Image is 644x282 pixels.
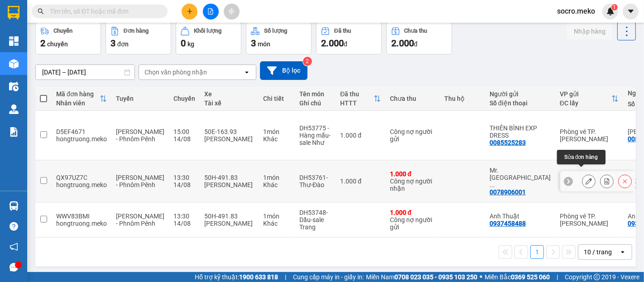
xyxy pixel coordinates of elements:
[224,4,240,20] button: aim
[627,7,635,15] span: caret-down
[582,174,596,188] div: Sửa đơn hàng
[366,272,477,282] span: Miền Nam
[390,95,435,102] div: Chưa thu
[613,4,616,10] span: 1
[50,6,157,16] input: Tìm tên, số ĐT hoặc mã đơn
[207,8,214,15] span: file-add
[299,174,331,188] div: DH53761-Thư-Đào
[490,188,526,196] div: 0078906001
[263,95,290,102] div: Chi tiết
[594,274,600,280] span: copyright
[299,209,331,231] div: DH53748-Dầu-sale Trang
[9,127,19,137] img: solution-icon
[173,95,195,102] div: Chuyến
[52,87,111,111] th: Toggle SortBy
[299,124,331,146] div: DH53775 - Hàng mẫu-sale Như
[56,181,107,188] div: hongtruong.meko
[340,99,374,107] div: HTTT
[390,209,435,216] div: 1.000 đ
[299,90,331,98] div: Tên món
[444,95,481,102] div: Thu hộ
[9,36,19,46] img: dashboard-icon
[56,90,100,98] div: Mã đơn hàng
[263,128,290,135] div: 1 món
[260,61,308,80] button: Bộ lọc
[394,273,477,281] strong: 0708 023 035 - 0935 103 250
[490,139,526,146] div: 0085525283
[47,40,68,48] span: chuyến
[116,174,164,188] span: [PERSON_NAME] - Phnôm Pênh
[557,150,606,164] div: Sửa đơn hàng
[173,213,195,220] div: 13:30
[263,213,290,220] div: 1 món
[560,213,619,227] div: Phòng vé TP. [PERSON_NAME]
[10,242,18,251] span: notification
[560,90,611,98] div: VP gửi
[336,87,385,111] th: Toggle SortBy
[490,167,551,188] div: Mr. Sovannarith Chea
[239,273,278,281] strong: 1900 633 818
[251,38,256,49] span: 3
[623,4,639,20] button: caret-down
[204,90,254,98] div: Xe
[316,22,382,54] button: Đã thu2.000đ
[111,38,115,49] span: 3
[390,170,435,178] div: 1.000 đ
[117,40,129,48] span: đơn
[9,201,19,211] img: warehouse-icon
[293,272,364,282] span: Cung cấp máy in - giấy in:
[195,272,278,282] span: Hỗ trợ kỹ thuật:
[187,40,194,48] span: kg
[204,135,254,143] div: [PERSON_NAME]
[10,263,18,272] span: message
[530,245,544,259] button: 1
[511,273,550,281] strong: 0369 525 060
[619,248,626,256] svg: open
[176,22,241,54] button: Khối lượng0kg
[264,28,287,34] div: Số lượng
[9,59,19,69] img: warehouse-icon
[56,213,107,220] div: WWV83BMI
[414,40,418,48] span: đ
[181,38,186,49] span: 0
[263,174,290,181] div: 1 món
[299,99,331,107] div: Ghi chú
[386,22,452,54] button: Chưa thu2.000đ
[9,104,19,114] img: warehouse-icon
[321,38,344,49] span: 2.000
[8,6,19,20] img: logo-vxr
[263,181,290,188] div: Khác
[194,28,221,34] div: Khối lượng
[285,272,286,282] span: |
[391,38,414,49] span: 2.000
[204,128,254,135] div: 50E-163.93
[116,213,164,227] span: [PERSON_NAME] - Phnôm Pênh
[10,222,18,231] span: question-circle
[56,99,100,107] div: Nhân viên
[228,8,235,15] span: aim
[606,7,615,15] img: icon-new-feature
[124,28,149,34] div: Đơn hàng
[390,128,435,143] div: Công nợ người gửi
[555,87,623,111] th: Toggle SortBy
[204,99,254,107] div: Tài xế
[187,8,193,15] span: plus
[246,22,312,54] button: Số lượng3món
[204,213,254,220] div: 50H-491.83
[173,174,195,181] div: 13:30
[203,4,219,20] button: file-add
[173,135,195,143] div: 14/08
[38,8,44,15] span: search
[490,124,551,139] div: THIÊN BÌNH EXP DRESS
[263,220,290,227] div: Khác
[53,28,72,34] div: Chuyến
[173,181,195,188] div: 14/08
[490,220,526,227] div: 0937458488
[404,28,428,34] div: Chưa thu
[334,28,351,34] div: Đã thu
[560,128,619,143] div: Phòng vé TP. [PERSON_NAME]
[390,178,435,192] div: Công nợ người nhận
[173,128,195,135] div: 15:00
[340,132,381,139] div: 1.000 đ
[263,135,290,143] div: Khác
